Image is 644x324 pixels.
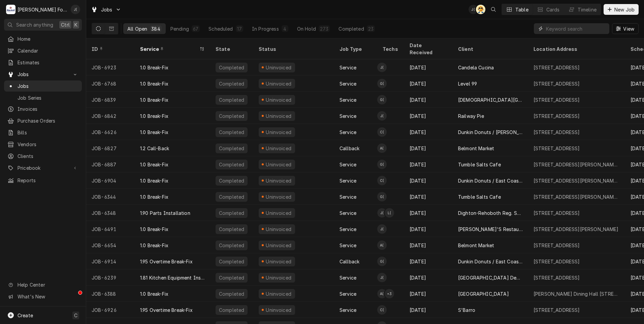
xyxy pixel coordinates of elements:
[458,306,475,314] div: S'Barro
[578,6,597,13] div: Timeline
[170,25,189,32] div: Pending
[377,160,387,169] div: Gabe Collazo (127)'s Avatar
[340,112,356,120] div: Service
[515,6,528,13] div: Table
[140,209,190,217] div: 1.90 Parts Installation
[265,161,292,168] div: Uninvoiced
[140,306,193,314] div: 1.95 Overtime Break-Fix
[320,25,328,32] div: 273
[458,161,501,168] div: Tumble Salts Cafe
[140,177,168,184] div: 1.0 Break-Fix
[140,112,168,120] div: 1.0 Break-Fix
[18,129,78,136] span: Bills
[259,45,327,53] div: Status
[377,208,387,218] div: J(
[476,5,485,14] div: AT
[546,6,560,13] div: Cards
[218,274,245,281] div: Completed
[377,240,387,250] div: Andy Christopoulos (121)'s Avatar
[86,124,135,140] div: JOB-6626
[458,129,523,136] div: Dunkin Donuts / [PERSON_NAME]'S Mgmnt.
[86,140,135,156] div: JOB-6827
[404,189,453,205] div: [DATE]
[340,64,356,71] div: Service
[404,172,453,189] div: [DATE]
[86,59,135,75] div: JOB-6923
[534,226,619,233] div: [STREET_ADDRESS][PERSON_NAME]
[265,145,292,152] div: Uninvoiced
[297,25,316,32] div: On Hold
[140,129,168,136] div: 1.0 Break-Fix
[4,291,82,302] a: Go to What's New
[377,63,387,72] div: James Lunney (128)'s Avatar
[265,226,292,233] div: Uninvoiced
[218,209,245,217] div: Completed
[86,172,135,189] div: JOB-6904
[404,59,453,75] div: [DATE]
[534,64,580,71] div: [STREET_ADDRESS]
[339,25,364,32] div: Completed
[404,302,453,318] div: [DATE]
[534,290,620,297] div: [PERSON_NAME] Dining Hall [STREET_ADDRESS][PERSON_NAME]
[237,25,242,32] div: 17
[340,145,359,152] div: Callback
[340,306,356,314] div: Service
[377,257,387,266] div: G(
[218,96,245,103] div: Completed
[613,6,636,13] span: New Job
[218,306,245,314] div: Completed
[140,290,168,297] div: 1.0 Break-Fix
[86,108,135,124] div: JOB-6842
[458,64,494,71] div: Candela Cucina
[534,96,580,103] div: [STREET_ADDRESS]
[377,289,387,298] div: A(
[458,209,523,217] div: Dighton-Rehoboth Reg. School Dist.
[265,129,292,136] div: Uninvoiced
[265,209,292,217] div: Uninvoiced
[140,226,168,233] div: 1.0 Break-Fix
[340,45,372,53] div: Job Type
[534,177,620,184] div: [STREET_ADDRESS][PERSON_NAME][PERSON_NAME]
[218,129,245,136] div: Completed
[534,209,580,217] div: [STREET_ADDRESS]
[218,177,245,184] div: Completed
[18,35,78,42] span: Home
[340,290,356,297] div: Service
[377,289,387,298] div: Andy Christopoulos (121)'s Avatar
[340,161,356,168] div: Service
[534,258,580,265] div: [STREET_ADDRESS]
[86,189,135,205] div: JOB-6344
[18,281,78,288] span: Help Center
[4,175,82,186] a: Reports
[216,45,248,53] div: State
[458,112,484,120] div: Railway Pie
[604,4,639,15] button: New Job
[74,312,77,319] span: C
[534,80,580,87] div: [STREET_ADDRESS]
[265,112,292,120] div: Uninvoiced
[476,5,485,14] div: Adam Testa's Avatar
[265,193,292,200] div: Uninvoiced
[18,177,78,184] span: Reports
[458,145,494,152] div: Belmont Market
[377,160,387,169] div: G(
[534,145,580,152] div: [STREET_ADDRESS]
[377,63,387,72] div: J(
[368,25,374,32] div: 23
[4,103,82,115] a: Invoices
[377,305,387,315] div: Chris Branca (99)'s Avatar
[252,25,279,32] div: In Progress
[377,95,387,104] div: Gabe Collazo (127)'s Avatar
[4,92,82,103] a: Job Series
[385,208,394,218] div: L(
[534,112,580,120] div: [STREET_ADDRESS]
[92,45,128,53] div: ID
[377,305,387,315] div: C(
[218,258,245,265] div: Completed
[612,23,639,34] button: View
[377,273,387,282] div: J(
[6,5,15,14] div: Marshall Food Equipment Service's Avatar
[534,274,580,281] div: [STREET_ADDRESS]
[404,269,453,286] div: [DATE]
[86,92,135,108] div: JOB-6839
